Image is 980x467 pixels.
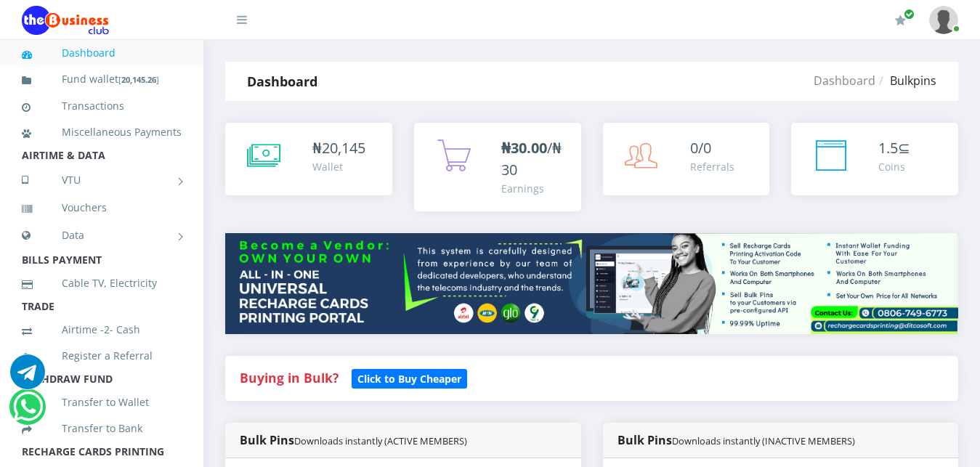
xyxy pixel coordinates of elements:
a: ₦30.00/₦30 Earnings [414,123,581,211]
div: Wallet [312,159,365,174]
a: Miscellaneous Payments [22,115,182,149]
strong: Bulk Pins [617,432,855,448]
span: 20,145 [322,138,365,158]
a: Transfer to Bank [22,412,182,445]
a: Data [22,217,182,253]
div: ₦ [312,137,365,159]
a: Register a Referral [22,339,182,373]
div: Earnings [501,181,567,196]
i: Renew/Upgrade Subscription [895,15,906,26]
b: 20,145.26 [121,74,156,85]
span: 1.5 [878,138,898,158]
strong: Buying in Bulk? [240,369,339,386]
small: Downloads instantly (ACTIVE MEMBERS) [294,434,467,447]
small: [ ] [118,74,159,85]
a: Chat for support [10,365,45,389]
a: VTU [22,162,182,198]
span: Renew/Upgrade Subscription [904,9,915,20]
a: Dashboard [814,73,875,89]
div: ⊆ [878,137,910,159]
a: 0/0 Referrals [603,123,770,195]
a: Vouchers [22,191,182,224]
img: multitenant_rcp.png [225,233,958,333]
a: Chat for support [13,400,43,424]
a: Transfer to Wallet [22,386,182,419]
a: Click to Buy Cheaper [352,369,467,386]
a: Dashboard [22,36,182,70]
strong: Bulk Pins [240,432,467,448]
b: ₦30.00 [501,138,547,158]
b: Click to Buy Cheaper [357,372,461,386]
img: User [929,6,958,34]
small: Downloads instantly (INACTIVE MEMBERS) [672,434,855,447]
li: Bulkpins [875,72,936,89]
img: Logo [22,6,109,35]
span: 0/0 [690,138,711,158]
div: Referrals [690,159,734,174]
a: Cable TV, Electricity [22,267,182,300]
a: Fund wallet[20,145.26] [22,62,182,97]
span: /₦30 [501,138,562,179]
a: ₦20,145 Wallet [225,123,392,195]
a: Transactions [22,89,182,123]
strong: Dashboard [247,73,317,90]
div: Coins [878,159,910,174]
a: Airtime -2- Cash [22,313,182,346]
